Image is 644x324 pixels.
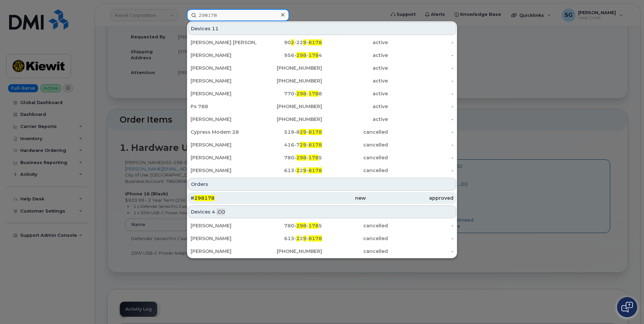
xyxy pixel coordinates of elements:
[188,22,456,35] div: Devices
[322,129,388,135] div: cancelled
[191,141,256,148] div: [PERSON_NAME]
[322,77,388,84] div: active
[300,129,306,135] span: 29
[308,167,322,173] span: 8178
[188,88,456,100] a: [PERSON_NAME]770-298-1788active-
[256,39,322,46] div: 90 -22 -
[191,222,256,229] div: [PERSON_NAME]
[296,223,306,229] span: 298
[191,235,256,242] div: [PERSON_NAME]
[256,52,322,59] div: 956- - 4
[188,232,456,245] a: [PERSON_NAME]613-229-8178cancelled-
[217,208,225,215] span: .CO
[256,222,322,229] div: 780- - 5
[322,235,388,242] div: cancelled
[188,62,456,74] a: [PERSON_NAME][PHONE_NUMBER]active-
[621,302,633,313] img: Open chat
[191,103,256,110] div: Ps 788
[322,154,388,161] div: cancelled
[191,77,256,84] div: [PERSON_NAME]
[256,65,322,71] div: [PHONE_NUMBER]
[191,195,278,201] div: #
[188,75,456,87] a: [PERSON_NAME][PHONE_NUMBER]active-
[322,141,388,148] div: cancelled
[296,155,306,161] span: 298
[322,167,388,174] div: cancelled
[256,77,322,84] div: [PHONE_NUMBER]
[308,142,322,148] span: 8178
[256,248,322,255] div: [PHONE_NUMBER]
[188,164,456,176] a: [PERSON_NAME]613-229-8178cancelled-
[308,155,319,161] span: 178
[322,248,388,255] div: cancelled
[188,245,456,257] a: [PERSON_NAME][PHONE_NUMBER]cancelled-
[191,116,256,123] div: [PERSON_NAME]
[256,116,322,123] div: [PHONE_NUMBER]
[322,90,388,97] div: active
[188,113,456,125] a: [PERSON_NAME][PHONE_NUMBER]active-
[188,49,456,61] a: [PERSON_NAME]956-298-1784active-
[188,36,456,48] a: [PERSON_NAME] [PERSON_NAME]902-229-8178active-
[388,65,454,71] div: -
[303,167,306,173] span: 9
[300,142,306,148] span: 29
[188,100,456,112] a: Ps 788[PHONE_NUMBER]active-
[303,39,306,45] span: 9
[256,129,322,135] div: 519-8 -
[188,220,456,232] a: [PERSON_NAME]780-298-1785cancelled-
[366,195,453,201] div: approved
[256,141,322,148] div: 416-7 -
[388,222,454,229] div: -
[188,139,456,151] a: [PERSON_NAME]416-729-8178cancelled-
[191,65,256,71] div: [PERSON_NAME]
[256,235,322,242] div: 613- 2 -
[388,167,454,174] div: -
[296,167,300,173] span: 2
[308,223,319,229] span: 178
[191,167,256,174] div: [PERSON_NAME]
[191,39,256,46] div: [PERSON_NAME] [PERSON_NAME]
[191,90,256,97] div: [PERSON_NAME]
[188,192,456,204] a: #298178newapproved
[188,152,456,164] a: [PERSON_NAME]780-298-1785cancelled-
[296,52,306,58] span: 298
[256,103,322,110] div: [PHONE_NUMBER]
[388,248,454,255] div: -
[188,178,456,191] div: Orders
[388,90,454,97] div: -
[322,65,388,71] div: active
[191,248,256,255] div: [PERSON_NAME]
[212,208,215,215] span: 4
[388,235,454,242] div: -
[322,39,388,46] div: active
[191,52,256,59] div: [PERSON_NAME]
[188,205,456,218] div: Devices
[388,129,454,135] div: -
[388,116,454,123] div: -
[388,77,454,84] div: -
[296,235,300,241] span: 2
[308,52,319,58] span: 178
[388,141,454,148] div: -
[388,103,454,110] div: -
[187,9,289,21] input: Find something...
[296,91,306,97] span: 298
[191,154,256,161] div: [PERSON_NAME]
[191,129,256,135] div: Cypress Modem 28
[322,116,388,123] div: active
[256,167,322,174] div: 613- 2 -
[308,129,322,135] span: 8178
[188,126,456,138] a: Cypress Modem 28519-829-8178cancelled-
[308,91,319,97] span: 178
[308,235,322,241] span: 8178
[322,222,388,229] div: cancelled
[291,39,294,45] span: 2
[388,39,454,46] div: -
[256,154,322,161] div: 780- - 5
[308,39,322,45] span: 8178
[256,90,322,97] div: 770- - 8
[212,25,219,32] span: 11
[322,52,388,59] div: active
[303,235,306,241] span: 9
[388,154,454,161] div: -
